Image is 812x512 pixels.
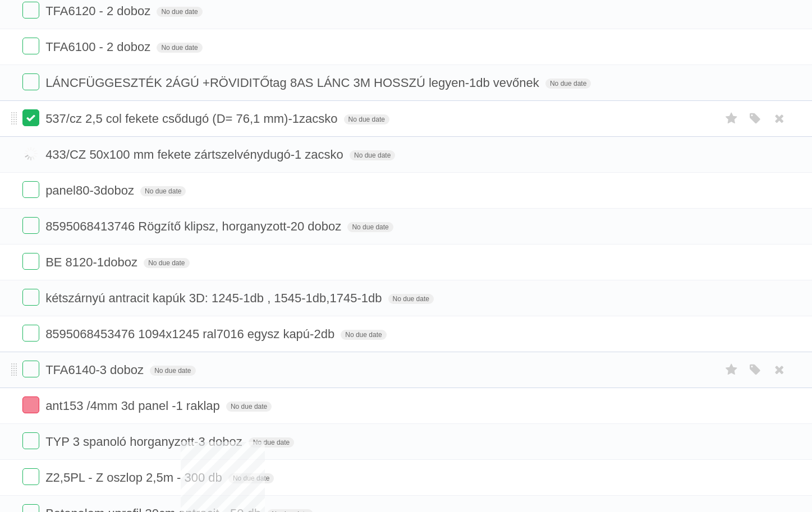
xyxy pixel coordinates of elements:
span: No due date [545,79,591,89]
span: No due date [341,330,386,340]
span: 8595068413746 Rögzítő klipsz, horganyzott-20 doboz [45,219,344,233]
span: LÁNCFÜGGESZTÉK 2ÁGÚ +RÖVIDITŐtag 8AS LÁNC 3M HOSSZÚ legyen-1db vevőnek [45,76,542,90]
span: No due date [350,150,395,160]
span: No due date [347,222,393,232]
span: No due date [140,186,186,196]
label: Done [22,145,39,162]
span: No due date [150,366,195,376]
span: No due date [249,437,294,448]
label: Star task [721,109,742,128]
label: Done [22,217,39,234]
span: 433/CZ 50x100 mm fekete zártszelvénydugó-1 zacsko [45,147,346,162]
span: No due date [388,294,434,304]
span: Z2,5PL - Z oszlop 2,5m - 300 db [45,471,225,485]
label: Done [22,361,39,377]
span: No due date [226,402,272,412]
span: No due date [157,7,202,17]
span: kétszárnyú antracit kapúk 3D: 1245-1db , 1545-1db,1745-1db [45,291,384,305]
span: 8595068453476 1094x1245 ral7016 egysz kapú-2db [45,327,337,341]
span: TFA6100 - 2 doboz [45,40,153,54]
span: TYP 3 spanoló horganyzott-3 doboz [45,435,245,449]
label: Done [22,325,39,342]
span: ant153 /4mm 3d panel -1 raklap [45,399,223,413]
label: Done [22,2,39,19]
span: No due date [157,43,202,53]
span: BE 8120-1doboz [45,255,140,269]
label: Done [22,289,39,306]
label: Done [22,432,39,449]
label: Star task [721,361,742,379]
span: TFA6140-3 doboz [45,363,146,377]
label: Done [22,38,39,54]
label: Done [22,73,39,90]
label: Done [22,253,39,270]
label: Done [22,109,39,126]
span: No due date [344,114,389,124]
span: 537/cz 2,5 col fekete csődugó (D= 76,1 mm)-1zacsko [45,112,340,126]
span: panel80-3doboz [45,183,137,197]
label: Done [22,396,39,413]
label: Done [22,181,39,198]
span: TFA6120 - 2 doboz [45,4,153,18]
label: Done [22,468,39,485]
span: No due date [144,258,189,268]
